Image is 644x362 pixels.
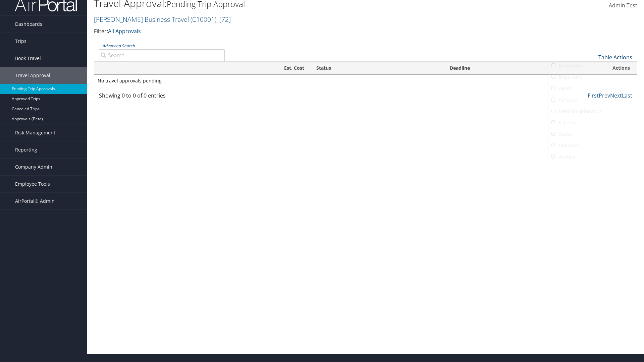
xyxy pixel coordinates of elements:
span: Trips [15,33,26,50]
a: Agent [549,83,637,94]
span: Risk Management [15,124,55,141]
a: Est. Cost [549,117,637,128]
a: Purpose [549,94,637,106]
span: AirPortal® Admin [15,193,55,209]
span: Book Travel [15,50,41,67]
span: Dashboards [15,16,42,33]
span: Reporting [15,141,37,158]
span: Company Admin [15,159,52,175]
a: Deadline [549,140,637,151]
a: Destination [549,60,637,71]
a: Status [549,128,637,140]
span: Employee Tools [15,176,50,192]
a: Details/Explanation [549,106,637,117]
a: Departure [549,71,637,83]
span: Travel Approval [15,67,50,84]
a: Actions [549,151,637,163]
